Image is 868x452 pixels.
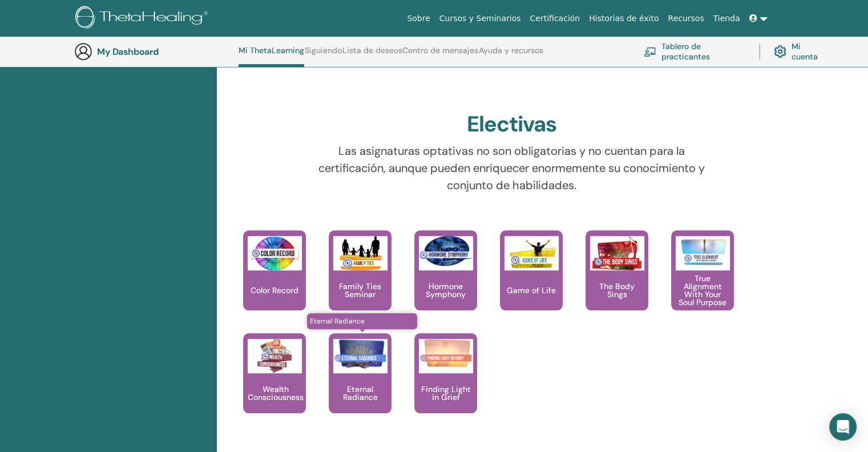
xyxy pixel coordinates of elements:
p: Finding Light in Grief [414,385,477,401]
img: generic-user-icon.jpg [74,42,92,61]
h3: My Dashboard [97,46,211,57]
p: Game of Life [502,286,560,294]
div: Open Intercom Messenger [829,413,857,441]
img: Game of Life [504,236,559,270]
a: Game of Life Game of Life [500,230,563,333]
img: Wealth Consciousness [248,339,302,373]
a: Tablero de practicantes [644,39,745,64]
a: Recursos [663,8,708,29]
a: Mi ThetaLearning [239,46,304,67]
a: Historias de éxito [584,8,663,29]
img: The Body Sings [590,236,644,270]
img: cog.svg [774,42,786,61]
p: Family Ties Seminar [329,282,391,298]
p: The Body Sings [586,282,648,298]
img: Eternal Radiance [333,339,387,369]
img: Finding Light in Grief [419,339,473,369]
a: Certificación [525,8,584,29]
a: Mi cuenta [774,39,826,64]
h2: Electivas [467,111,556,138]
a: Color Record Color Record [243,230,306,333]
img: Family Ties Seminar [333,236,387,270]
span: Eternal Radiance [307,313,417,329]
img: Hormone Symphony [419,236,473,266]
a: True Alignment With Your Soul Purpose True Alignment With Your Soul Purpose [671,230,734,333]
a: The Body Sings The Body Sings [586,230,648,333]
img: logo.png [75,6,212,31]
p: Hormone Symphony [414,282,477,298]
img: Color Record [248,236,302,270]
a: Finding Light in Grief Finding Light in Grief [414,333,477,436]
p: Las asignaturas optativas no son obligatorias y no cuentan para la certificación, aunque pueden e... [312,142,712,194]
a: Ayuda y recursos [479,46,543,64]
p: Wealth Consciousness [243,385,308,401]
a: Centro de mensajes [402,46,478,64]
a: Wealth Consciousness Wealth Consciousness [243,333,306,436]
p: True Alignment With Your Soul Purpose [671,274,734,306]
a: Sobre [402,8,434,29]
a: Eternal Radiance Eternal Radiance Eternal Radiance [329,333,391,436]
a: Family Ties Seminar Family Ties Seminar [329,230,391,333]
a: Lista de deseos [342,46,402,64]
img: True Alignment With Your Soul Purpose [676,236,730,267]
a: Tienda [709,8,745,29]
p: Color Record [246,286,303,294]
a: Hormone Symphony Hormone Symphony [414,230,477,333]
a: Cursos y Seminarios [435,8,526,29]
img: chalkboard-teacher.svg [644,47,656,57]
a: Siguiendo [305,46,342,64]
p: Eternal Radiance [329,385,391,401]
